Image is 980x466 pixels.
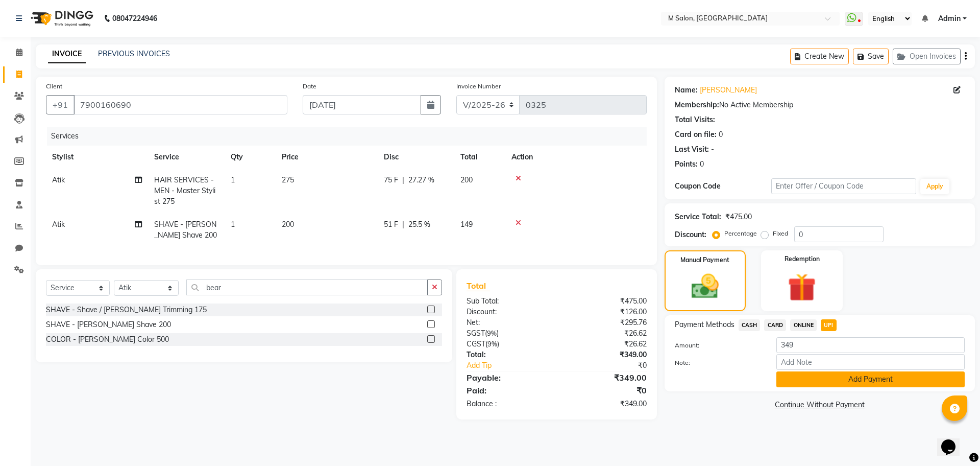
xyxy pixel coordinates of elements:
div: ₹349.00 [556,399,654,409]
a: Add Tip [459,360,573,371]
a: INVOICE [48,45,86,63]
span: Atik [52,175,65,184]
img: logo [26,4,96,33]
div: 0 [700,159,704,170]
div: Paid: [459,384,556,397]
div: ₹0 [556,384,654,397]
div: Name: [675,85,698,96]
button: Apply [920,179,949,194]
label: Invoice Number [456,82,501,91]
a: Continue Without Payment [667,400,973,410]
th: Action [505,146,647,169]
span: 51 F [384,219,398,230]
label: Manual Payment [680,255,729,265]
input: Search by Name/Mobile/Email/Code [73,95,287,114]
div: Discount: [675,229,706,240]
div: Last Visit: [675,144,709,155]
div: Total: [459,349,556,360]
iframe: chat widget [937,425,970,456]
div: Net: [459,317,556,328]
div: ₹0 [573,360,654,371]
th: Total [454,146,505,169]
label: Fixed [773,229,788,238]
span: 200 [282,220,294,229]
th: Price [276,146,378,169]
span: Atik [52,220,65,229]
span: CARD [764,319,786,331]
label: Note: [667,358,769,367]
span: Total [467,281,490,291]
span: SGST [467,329,485,338]
span: | [402,175,404,185]
span: 149 [460,220,473,229]
div: ₹349.00 [556,371,654,384]
label: Amount: [667,341,769,350]
div: Service Total: [675,212,721,222]
span: HAIR SERVICES - MEN - Master Stylist 275 [154,175,215,206]
th: Disc [378,146,454,169]
div: ₹295.76 [556,317,654,328]
img: _cash.svg [683,271,727,302]
span: 9% [487,329,497,337]
div: Balance : [459,399,556,409]
input: Amount [776,337,965,353]
b: 08047224946 [112,4,157,33]
button: Add Payment [776,371,965,387]
button: Save [853,49,889,64]
div: ( ) [459,339,556,349]
div: ( ) [459,328,556,339]
input: Add Note [776,354,965,370]
label: Redemption [785,254,820,264]
th: Qty [225,146,276,169]
span: Payment Methods [675,319,734,330]
span: 1 [231,220,235,229]
span: 27.27 % [408,175,434,185]
button: Open Invoices [893,49,961,64]
div: SHAVE - Shave / [PERSON_NAME] Trimming 175 [46,305,207,315]
span: | [402,219,404,230]
div: Sub Total: [459,296,556,307]
div: SHAVE - [PERSON_NAME] Shave 200 [46,319,171,330]
span: CGST [467,339,485,348]
input: Enter Offer / Coupon Code [771,178,916,194]
div: No Active Membership [675,100,965,110]
div: ₹475.00 [556,296,654,307]
label: Percentage [724,229,757,238]
div: ₹26.62 [556,339,654,349]
div: COLOR - [PERSON_NAME] Color 500 [46,334,169,345]
button: Create New [790,49,849,64]
div: Services [47,127,654,146]
span: 75 F [384,175,398,185]
span: 25.5 % [408,219,430,230]
span: Admin [938,13,961,24]
span: 9% [487,340,497,348]
th: Stylist [46,146,148,169]
div: Discount: [459,307,556,317]
div: Coupon Code [675,181,771,192]
div: Total Visits: [675,114,715,125]
a: PREVIOUS INVOICES [98,49,170,58]
span: 1 [231,175,235,184]
button: +91 [46,95,75,114]
label: Date [303,82,316,91]
div: ₹349.00 [556,349,654,360]
img: _gift.svg [779,270,825,305]
span: 200 [460,175,473,184]
th: Service [148,146,225,169]
div: Points: [675,159,698,170]
div: ₹475.00 [725,212,752,222]
span: SHAVE - [PERSON_NAME] Shave 200 [154,220,217,240]
div: - [711,144,714,155]
span: CASH [739,319,761,331]
span: 275 [282,175,294,184]
div: 0 [719,129,723,140]
div: ₹126.00 [556,307,654,317]
div: Card on file: [675,129,717,140]
div: Membership: [675,100,719,110]
span: UPI [821,319,837,331]
input: Search or Scan [186,279,428,295]
span: ONLINE [790,319,817,331]
div: Payable: [459,371,556,384]
a: [PERSON_NAME] [700,85,757,96]
label: Client [46,82,62,91]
